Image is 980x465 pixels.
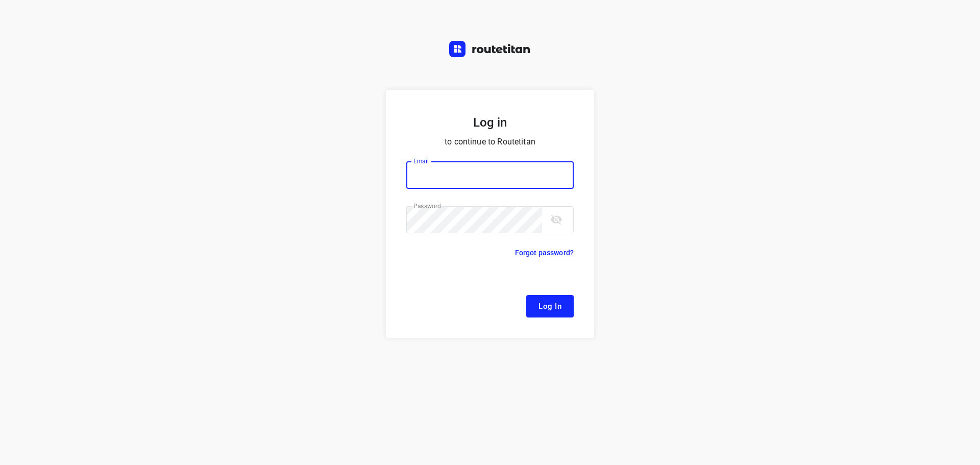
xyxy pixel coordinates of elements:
p: Forgot password? [515,247,574,259]
button: Log In [526,295,574,317]
p: to continue to Routetitan [406,135,574,149]
img: Routetitan [449,41,531,57]
button: toggle password visibility [546,209,567,230]
h5: Log in [406,114,574,131]
span: Log In [538,300,561,313]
